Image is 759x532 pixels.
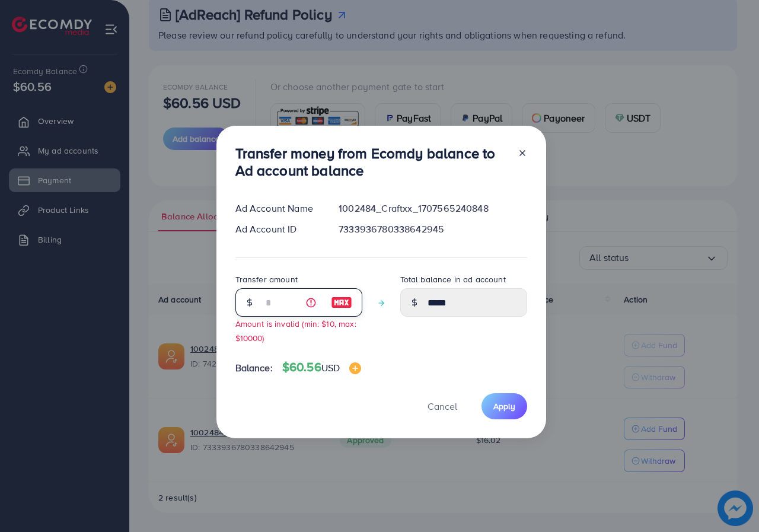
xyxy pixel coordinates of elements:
[226,222,330,236] div: Ad Account ID
[226,202,330,215] div: Ad Account Name
[235,318,356,343] small: Amount is invalid (min: $10, max: $10000)
[235,145,508,179] h3: Transfer money from Ecomdy balance to Ad account balance
[235,273,298,285] label: Transfer amount
[235,361,273,375] span: Balance:
[493,400,515,412] span: Apply
[400,273,506,285] label: Total balance in ad account
[481,393,527,419] button: Apply
[329,222,536,236] div: 7333936780338642945
[428,400,457,413] span: Cancel
[349,362,361,374] img: image
[282,360,361,375] h4: $60.56
[331,295,352,310] img: image
[413,393,472,419] button: Cancel
[329,202,536,215] div: 1002484_Craftxx_1707565240848
[321,361,340,374] span: USD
